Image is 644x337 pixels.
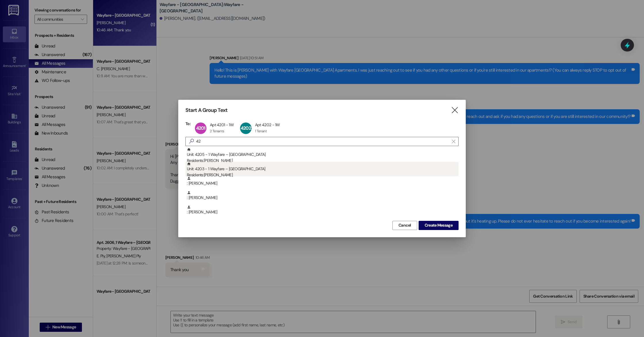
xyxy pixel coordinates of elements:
span: 4202 [241,125,251,131]
span: Cancel [398,222,411,228]
span: Create Message [425,222,453,228]
div: Unit: 4205 - 1 Wayfare – [GEOGRAPHIC_DATA]Residents:[PERSON_NAME] [185,148,459,162]
div: : [PERSON_NAME] [187,191,459,201]
div: : [PERSON_NAME] [187,205,459,215]
div: 1 Tenant [255,129,267,133]
button: Cancel [392,221,417,230]
div: Unit: 4203 - 1 Wayfare – [GEOGRAPHIC_DATA] [187,162,459,178]
button: Clear text [449,137,458,146]
span: 4201 [196,125,206,131]
i:  [452,139,455,144]
div: : [PERSON_NAME] [185,176,459,191]
input: Search for any contact or apartment [196,137,449,145]
i:  [451,107,459,113]
div: Residents: [PERSON_NAME] [187,158,459,164]
h3: Start A Group Text [185,107,227,114]
div: : [PERSON_NAME] [187,176,459,186]
button: Create Message [419,221,459,230]
div: Apt 4201 - 1W [210,122,234,127]
div: Apt 4202 - 1W [255,122,280,127]
div: 2 Tenants [210,129,224,133]
div: Unit: 4203 - 1 Wayfare – [GEOGRAPHIC_DATA]Residents:[PERSON_NAME] [185,162,459,176]
div: : [PERSON_NAME] [185,205,459,219]
div: Residents: [PERSON_NAME] [187,172,459,178]
div: Unit: 4205 - 1 Wayfare – [GEOGRAPHIC_DATA] [187,148,459,164]
div: : [PERSON_NAME] [185,191,459,205]
h3: To: [185,121,191,126]
i:  [187,138,196,144]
